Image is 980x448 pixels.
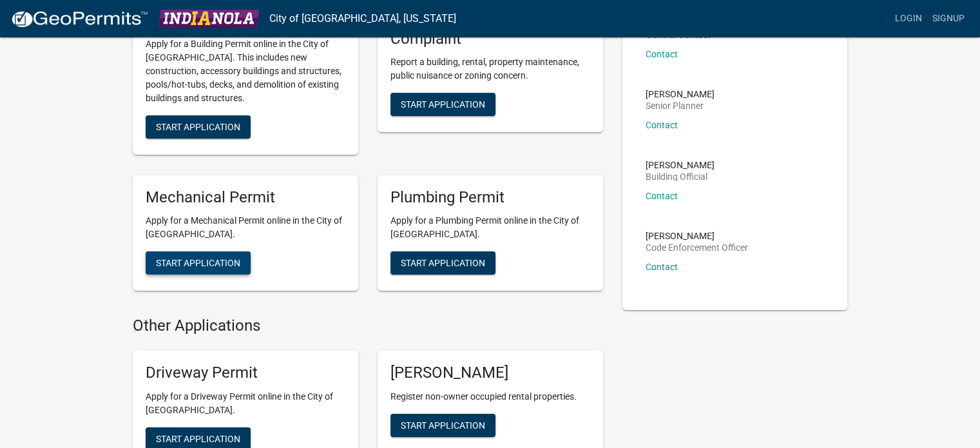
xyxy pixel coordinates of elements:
[390,414,495,437] button: Start Application
[646,161,715,170] p: [PERSON_NAME]
[146,115,251,139] button: Start Application
[159,10,259,27] img: City of Indianola, Iowa
[646,262,678,272] a: Contact
[156,121,240,131] span: Start Application
[390,188,590,207] h5: Plumbing Permit
[646,172,715,181] p: Building Official
[401,420,485,430] span: Start Application
[646,243,748,252] p: Code Enforcement Officer
[390,251,495,275] button: Start Application
[927,6,970,31] a: Signup
[390,55,590,83] p: Report a building, rental, property maintenance, public nuisance or zoning concern.
[146,37,345,105] p: Apply for a Building Permit online in the City of [GEOGRAPHIC_DATA]. This includes new constructi...
[646,231,748,240] p: [PERSON_NAME]
[156,433,240,443] span: Start Application
[146,251,251,275] button: Start Application
[390,93,495,116] button: Start Application
[146,214,345,241] p: Apply for a Mechanical Permit online in the City of [GEOGRAPHIC_DATA].
[646,49,678,59] a: Contact
[269,8,456,30] a: City of [GEOGRAPHIC_DATA], [US_STATE]
[401,99,485,110] span: Start Application
[646,101,715,110] p: Senior Planner
[390,214,590,241] p: Apply for a Plumbing Permit online in the City of [GEOGRAPHIC_DATA].
[146,188,345,207] h5: Mechanical Permit
[646,90,715,99] p: [PERSON_NAME]
[156,258,240,268] span: Start Application
[646,120,678,130] a: Contact
[401,258,485,268] span: Start Application
[390,390,590,404] p: Register non-owner occupied rental properties.
[390,364,590,382] h5: [PERSON_NAME]
[646,191,678,201] a: Contact
[146,390,345,417] p: Apply for a Driveway Permit online in the City of [GEOGRAPHIC_DATA].
[146,364,345,382] h5: Driveway Permit
[890,6,927,31] a: Login
[133,317,603,335] h4: Other Applications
